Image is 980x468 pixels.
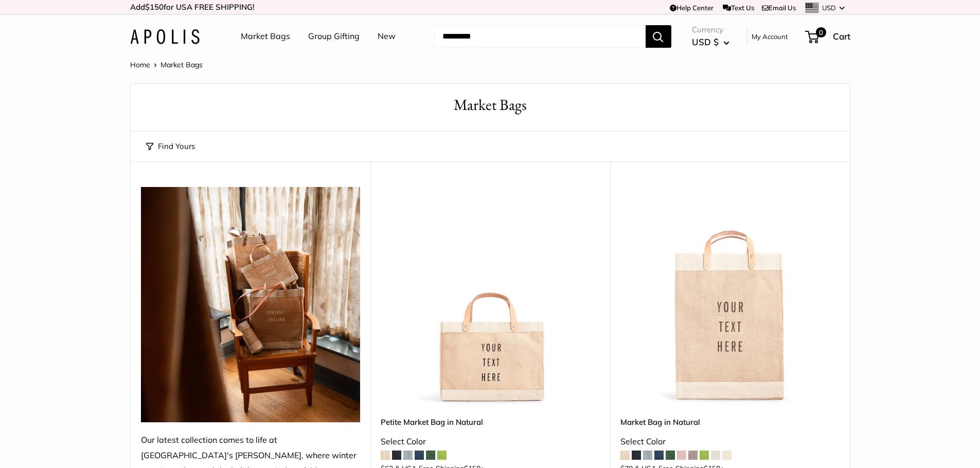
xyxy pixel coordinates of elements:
a: Group Gifting [308,29,360,44]
button: Search [646,25,671,48]
span: USD [822,4,836,12]
img: Petite Market Bag in Natural [381,187,600,406]
span: Market Bags [161,60,203,69]
img: Apolis [130,29,200,44]
div: Select Color [381,434,600,450]
button: Find Yours [146,139,195,154]
a: Market Bags [241,29,290,44]
span: Currency [692,23,729,37]
a: Home [130,60,150,69]
nav: Breadcrumb [130,58,203,71]
img: Our latest collection comes to life at UK's Estelle Manor, where winter mornings glow and the hol... [141,187,360,422]
h1: Market Bags [146,94,834,116]
a: Market Bag in NaturalMarket Bag in Natural [620,187,840,406]
a: Petite Market Bag in Natural [381,416,600,428]
a: My Account [752,30,788,43]
img: Market Bag in Natural [620,187,840,406]
a: Text Us [723,4,754,12]
a: Petite Market Bag in NaturalPetite Market Bag in Natural [381,187,600,406]
input: Search... [434,25,646,48]
a: Market Bag in Natural [620,416,840,428]
span: USD $ [692,36,719,47]
a: 0 Cart [806,28,850,45]
a: New [378,29,396,44]
a: Help Center [670,4,714,12]
span: $150 [145,2,164,12]
span: Cart [833,31,850,42]
div: Select Color [620,434,840,450]
button: USD $ [692,34,729,50]
span: 0 [815,27,826,38]
a: Email Us [762,4,796,12]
